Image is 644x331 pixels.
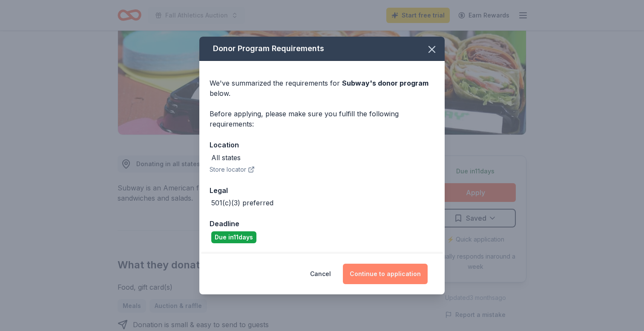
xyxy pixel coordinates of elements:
[210,185,434,196] div: Legal
[210,139,434,150] div: Location
[343,264,428,284] button: Continue to application
[310,264,331,284] button: Cancel
[210,109,434,129] div: Before applying, please make sure you fulfill the following requirements:
[210,78,434,98] div: We've summarized the requirements for below.
[210,218,434,229] div: Deadline
[211,231,256,243] div: Due in 11 days
[210,164,255,175] button: Store locator
[342,79,428,87] span: Subway 's donor program
[211,153,241,163] div: All states
[211,198,273,208] div: 501(c)(3) preferred
[199,37,445,61] div: Donor Program Requirements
